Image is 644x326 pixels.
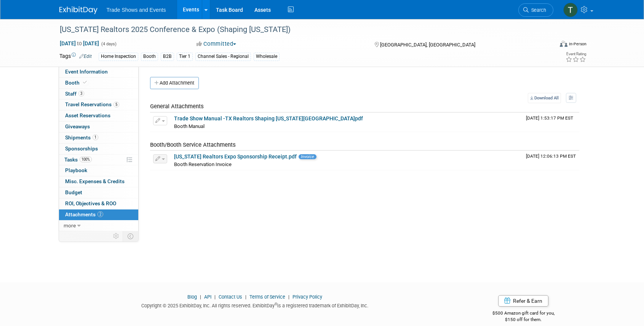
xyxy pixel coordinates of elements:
[64,222,76,229] span: more
[59,6,97,14] img: ExhibitDay
[64,157,92,163] span: Tasks
[65,101,119,107] span: Travel Reservations
[150,141,236,148] span: Booth/Booth Service Attachments
[59,209,138,220] a: Attachments2
[59,187,138,198] a: Budget
[523,151,579,170] td: Upload Timestamp
[123,231,138,241] td: Toggle Event Tabs
[518,3,553,17] a: Search
[76,40,83,46] span: to
[57,23,542,37] div: [US_STATE] Realtors 2025 Conference & Expo (Shaping [US_STATE])
[107,7,166,13] span: Trade Shows and Events
[566,52,586,56] div: Event Rating
[59,121,138,132] a: Giveaways
[498,295,548,307] a: Refer & Earn
[275,302,277,306] sup: ®
[65,178,125,184] span: Misc. Expenses & Credits
[560,41,567,47] img: Format-Inperson.png
[380,42,475,48] span: [GEOGRAPHIC_DATA], [GEOGRAPHIC_DATA]
[526,153,576,159] span: Upload Timestamp
[150,77,199,89] button: Add Attachment
[59,144,138,154] a: Sponsorships
[99,53,138,61] div: Home Inspection
[79,54,92,59] a: Edit
[65,80,88,86] span: Booth
[59,198,138,209] a: ROI, Objectives & ROO
[563,3,578,17] img: Tiff Wagner
[141,53,158,61] div: Booth
[508,40,587,51] div: Event Format
[174,123,205,129] span: Booth Manual
[213,294,217,300] span: |
[59,52,92,61] td: Tags
[174,161,232,167] span: Booth Reservation Invoice
[174,115,363,121] a: Trade Show Manual -TX Realtors Shaping [US_STATE][GEOGRAPHIC_DATA]pdf
[65,91,84,97] span: Staff
[523,113,579,132] td: Upload Timestamp
[174,153,297,160] a: [US_STATE] Realtors Expo Sponsorship Receipt.pdf
[59,300,451,309] div: Copyright © 2025 ExhibitDay, Inc. All rights reserved. ExhibitDay is a registered trademark of Ex...
[528,93,561,103] a: Download All
[78,91,84,96] span: 3
[59,89,138,99] a: Staff3
[187,294,197,300] a: Blog
[83,80,87,85] i: Booth reservation complete
[243,294,248,300] span: |
[65,189,82,195] span: Budget
[59,133,138,143] a: Shipments1
[198,294,203,300] span: |
[59,99,138,110] a: Travel Reservations5
[97,211,103,217] span: 2
[249,294,285,300] a: Terms of Service
[113,102,119,107] span: 5
[177,53,193,61] div: Tier 1
[59,165,138,176] a: Playbook
[65,145,98,152] span: Sponsorships
[65,123,90,129] span: Giveaways
[254,53,280,61] div: Wholesale
[161,53,174,61] div: B2B
[204,294,211,300] a: API
[65,69,108,75] span: Event Information
[65,200,116,206] span: ROI, Objectives & ROO
[219,294,242,300] a: Contact Us
[150,103,204,110] span: General Attachments
[59,110,138,121] a: Asset Reservations
[65,211,103,217] span: Attachments
[59,40,99,47] span: [DATE] [DATE]
[65,167,87,173] span: Playbook
[299,154,316,159] span: Invoice
[59,155,138,165] a: Tasks100%
[65,112,110,118] span: Asset Reservations
[195,53,251,61] div: Channel Sales - Regional
[110,231,123,241] td: Personalize Event Tab Strip
[462,305,585,323] div: $500 Amazon gift card for you,
[80,157,92,162] span: 100%
[65,134,98,141] span: Shipments
[462,316,585,323] div: $150 off for them.
[569,41,586,47] div: In-Person
[59,176,138,187] a: Misc. Expenses & Credits
[292,294,322,300] a: Privacy Policy
[59,67,138,77] a: Event Information
[526,115,573,121] span: Upload Timestamp
[529,7,546,13] span: Search
[286,294,291,300] span: |
[101,42,117,46] span: (4 days)
[59,78,138,88] a: Booth
[194,40,239,48] button: Committed
[59,221,138,231] a: more
[93,134,98,140] span: 1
